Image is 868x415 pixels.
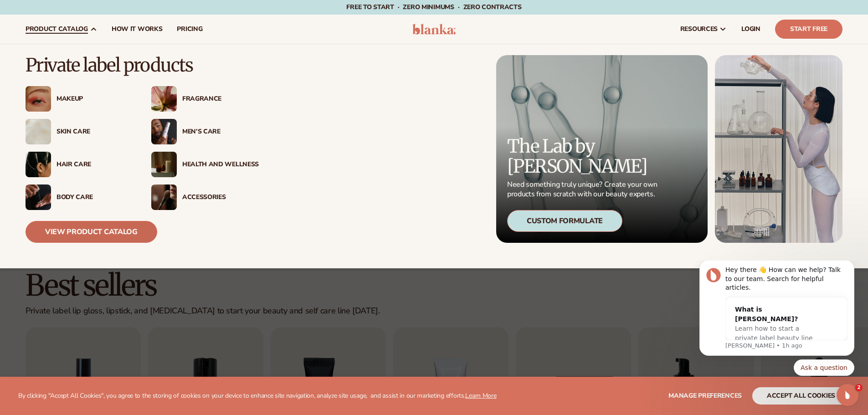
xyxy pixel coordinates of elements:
div: What is [PERSON_NAME]?Learn how to start a private label beauty line with [PERSON_NAME] [40,37,143,99]
button: accept all cookies [752,387,850,405]
span: LOGIN [741,26,760,33]
a: LOGIN [734,15,768,44]
img: logo [412,24,456,35]
div: Accessories [182,194,259,201]
img: Profile image for Lee [21,7,35,22]
div: What is [PERSON_NAME]? [49,44,134,63]
a: Female with makeup brush. Accessories [151,184,259,210]
span: pricing [177,26,202,33]
a: resources [673,15,734,44]
img: Female in lab with equipment. [715,55,842,243]
a: Female with glitter eye makeup. Makeup [26,86,133,112]
a: Learn More [465,391,496,400]
a: product catalog [18,15,104,44]
img: Female hair pulled back with clips. [26,152,51,177]
a: Start Free [775,20,842,39]
img: Candles and incense on table. [151,152,177,177]
div: Men’s Care [182,128,259,136]
button: Quick reply: Ask a question [108,99,169,115]
span: Free to start · ZERO minimums · ZERO contracts [346,3,521,11]
div: Quick reply options [14,99,169,115]
div: Message content [40,5,162,80]
iframe: Intercom notifications message [686,261,868,381]
button: Manage preferences [668,387,742,405]
iframe: Intercom live chat [837,384,858,406]
img: Female with glitter eye makeup. [26,86,51,112]
div: Fragrance [182,95,259,103]
img: Cream moisturizer swatch. [26,119,51,144]
div: Hair Care [56,161,133,169]
span: product catalog [26,26,88,33]
div: Skin Care [56,128,133,136]
img: Female with makeup brush. [151,184,177,210]
div: Makeup [56,95,133,103]
a: pricing [169,15,210,44]
a: Microscopic product formula. The Lab by [PERSON_NAME] Need something truly unique? Create your ow... [496,55,708,243]
div: Health And Wellness [182,161,259,169]
div: Custom Formulate [507,210,622,232]
p: By clicking "Accept All Cookies", you agree to the storing of cookies on your device to enhance s... [18,392,497,400]
img: Male hand applying moisturizer. [26,184,51,210]
img: Male holding moisturizer bottle. [151,119,177,144]
a: Pink blooming flower. Fragrance [151,86,259,112]
p: The Lab by [PERSON_NAME] [507,136,660,176]
span: Manage preferences [668,391,742,400]
img: Pink blooming flower. [151,86,177,112]
a: Candles and incense on table. Health And Wellness [151,152,259,177]
a: How It Works [104,15,170,44]
span: Learn how to start a private label beauty line with [PERSON_NAME] [49,64,127,91]
a: Female hair pulled back with clips. Hair Care [26,152,133,177]
p: Message from Lee, sent 1h ago [40,81,162,89]
p: Private label products [26,55,259,75]
a: Male hand applying moisturizer. Body Care [26,184,133,210]
span: How It Works [112,26,163,33]
a: Male holding moisturizer bottle. Men’s Care [151,119,259,144]
a: View Product Catalog [26,221,157,243]
div: Hey there 👋 How can we help? Talk to our team. Search for helpful articles. [40,5,162,32]
span: resources [680,26,718,33]
a: Cream moisturizer swatch. Skin Care [26,119,133,144]
div: Body Care [56,194,133,201]
p: Need something truly unique? Create your own products from scratch with our beauty experts. [507,180,660,199]
span: 2 [855,384,863,391]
